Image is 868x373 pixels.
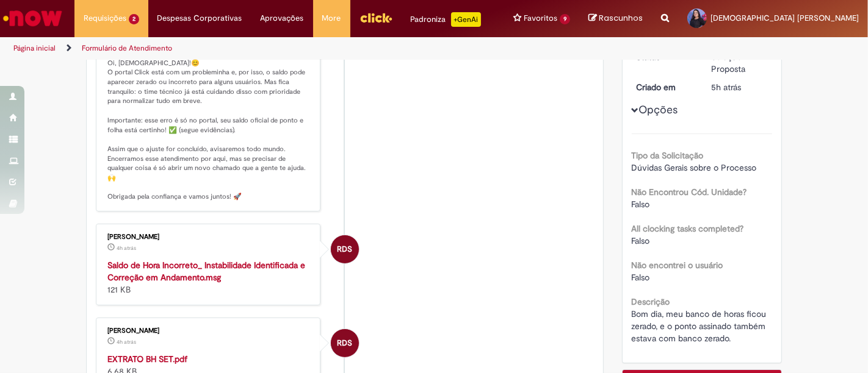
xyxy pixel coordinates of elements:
[711,81,768,93] div: 29/08/2025 08:22:33
[599,12,643,24] span: Rascunhos
[524,12,557,24] span: Favoritos
[560,14,570,24] span: 9
[411,12,481,27] div: Padroniza
[117,338,136,346] time: 29/08/2025 09:43:14
[451,12,481,27] p: +GenAi
[107,233,311,241] div: [PERSON_NAME]
[331,329,359,357] div: Raquel De Souza
[117,244,136,252] time: 29/08/2025 09:43:31
[107,327,311,335] div: [PERSON_NAME]
[82,43,172,53] a: Formulário de Atendimento
[1,6,64,30] img: ServiceNow
[711,13,859,23] span: [DEMOGRAPHIC_DATA] [PERSON_NAME]
[632,150,704,161] b: Tipo da Solicitação
[13,43,56,53] a: Página inicial
[632,223,744,234] b: All clocking tasks completed?
[129,14,139,24] span: 2
[711,82,741,93] time: 29/08/2025 08:22:33
[84,12,126,24] span: Requisições
[632,272,650,283] span: Falso
[322,12,341,24] span: More
[117,244,136,252] span: 4h atrás
[157,12,242,24] span: Despesas Corporativas
[331,235,359,263] div: Raquel De Souza
[117,338,136,346] span: 4h atrás
[632,162,757,173] span: Dúvidas Gerais sobre o Processo
[107,40,311,202] p: Oi, [DEMOGRAPHIC_DATA]!😊 O portal Click está com um probleminha e, por isso, o saldo pode aparece...
[632,308,769,344] span: Bom dia, meu banco de horas ficou zerado, e o ponto assinado também estava com banco zerado.
[632,187,747,197] b: Não Encontrou Cód. Unidade?
[107,353,187,364] a: EXTRATO BH SET.pdf
[261,12,304,24] span: Aprovações
[107,259,311,296] div: 121 KB
[107,260,305,283] a: Saldo de Hora Incorreto_ Instabilidade Identificada e Correção em Andamento.msg
[588,13,643,24] a: Rascunhos
[711,51,768,75] div: Solução Proposta
[632,235,650,246] span: Falso
[9,37,570,60] ul: Trilhas de página
[337,235,352,264] span: RDS
[632,199,650,210] span: Falso
[632,260,723,271] b: Não encontrei o usuário
[360,9,392,27] img: click_logo_yellow_360x200.png
[337,329,352,358] span: RDS
[627,81,703,93] dt: Criado em
[711,82,741,93] span: 5h atrás
[632,296,670,307] b: Descrição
